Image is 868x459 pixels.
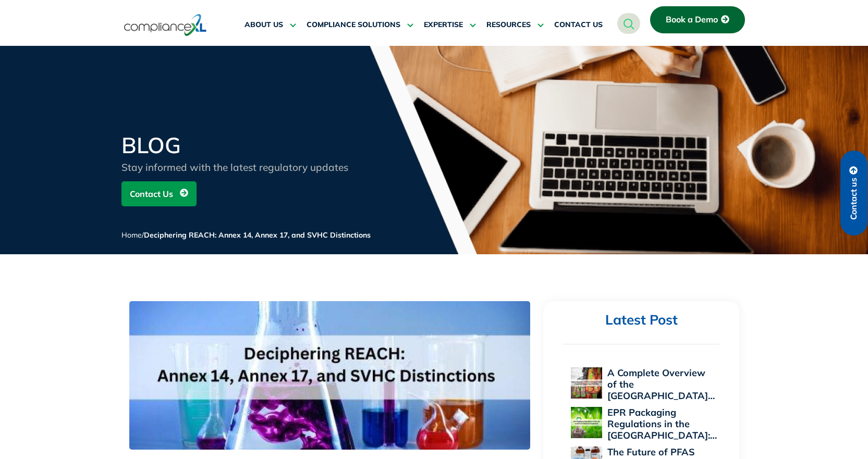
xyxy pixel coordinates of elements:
[244,13,296,38] a: ABOUT US
[607,367,715,402] a: A Complete Overview of the [GEOGRAPHIC_DATA]…
[424,20,463,30] span: EXPERTISE
[840,151,867,235] a: Contact us
[571,367,602,399] img: A Complete Overview of the EU Personal Protective Equipment Regulation 2016/425
[121,230,371,240] span: /
[130,184,173,204] span: Contact Us
[571,407,602,438] img: EPR Packaging Regulations in the US: A 2025 Compliance Perspective
[554,13,603,38] a: CONTACT US
[650,6,745,33] a: Book a Demo
[124,13,207,37] img: logo-one.svg
[121,134,372,156] h2: BLOG
[307,13,413,38] a: COMPLIANCE SOLUTIONS
[129,301,530,450] img: Deciphering-REACH_-Annex-14-Annex-17-and-SVHC-Distinctions-563×400
[424,13,476,38] a: EXPERTISE
[121,230,142,240] a: Home
[563,312,719,329] h2: Latest Post
[244,20,283,30] span: ABOUT US
[607,406,717,441] a: EPR Packaging Regulations in the [GEOGRAPHIC_DATA]:…
[121,161,348,173] span: Stay informed with the latest regulatory updates
[554,20,603,30] span: CONTACT US
[486,13,544,38] a: RESOURCES
[486,20,531,30] span: RESOURCES
[121,181,197,206] a: Contact Us
[144,230,371,240] span: Deciphering REACH: Annex 14, Annex 17, and SVHC Distinctions
[666,15,718,24] span: Book a Demo
[849,178,859,220] span: Contact us
[307,20,400,30] span: COMPLIANCE SOLUTIONS
[617,13,640,34] a: navsearch-button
